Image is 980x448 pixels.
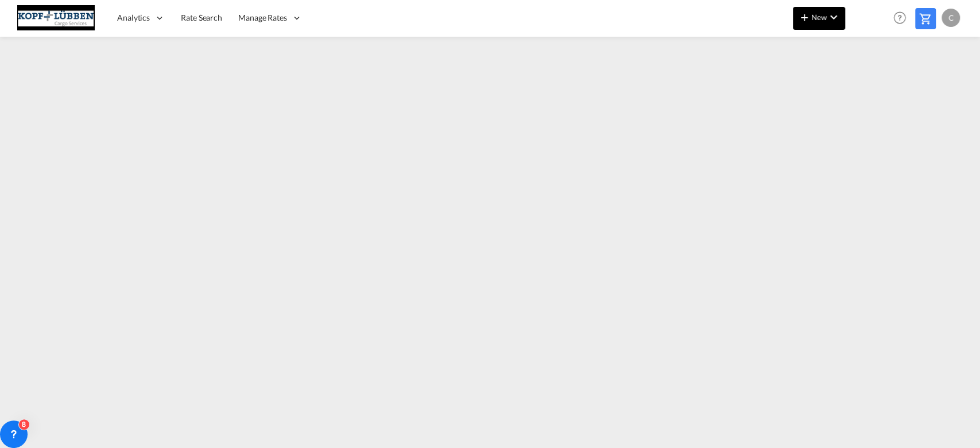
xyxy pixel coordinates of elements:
[181,13,222,22] span: Rate Search
[890,8,915,29] div: Help
[238,12,287,24] span: Manage Rates
[797,13,840,22] span: New
[942,9,960,27] div: C
[827,10,840,24] md-icon: icon-chevron-down
[797,10,811,24] md-icon: icon-plus 400-fg
[793,7,845,30] button: icon-plus 400-fgNewicon-chevron-down
[890,8,909,28] span: Help
[117,12,150,24] span: Analytics
[17,5,95,31] img: 25cf3bb0aafc11ee9c4fdbd399af7748.JPG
